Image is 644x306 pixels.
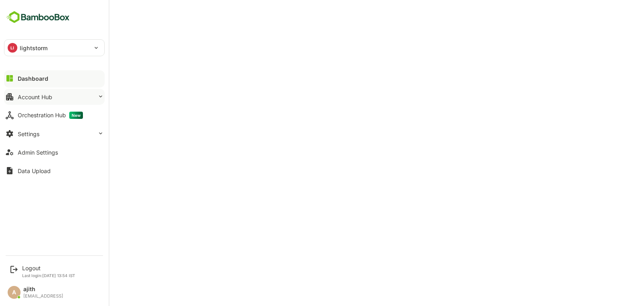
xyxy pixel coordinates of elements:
[4,70,105,86] button: Dashboard
[4,163,105,179] button: Data Upload
[4,40,104,56] div: LIlightstorm
[8,286,21,299] div: A
[4,89,105,105] button: Account Hub
[22,273,75,278] p: Last login: [DATE] 13:54 IST
[18,94,52,100] div: Account Hub
[18,112,83,119] div: Orchestration Hub
[18,75,48,82] div: Dashboard
[18,149,58,156] div: Admin Settings
[18,167,51,174] div: Data Upload
[18,131,39,137] div: Settings
[23,286,63,293] div: ajith
[8,43,17,53] div: LI
[23,294,63,299] div: [EMAIL_ADDRESS]
[4,126,105,142] button: Settings
[20,44,47,52] p: lightstorm
[69,112,83,119] span: New
[22,265,75,271] div: Logout
[4,10,72,25] img: BambooboxFullLogoMark.5f36c76dfaba33ec1ec1367b70bb1252.svg
[4,144,105,160] button: Admin Settings
[4,107,105,123] button: Orchestration HubNew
